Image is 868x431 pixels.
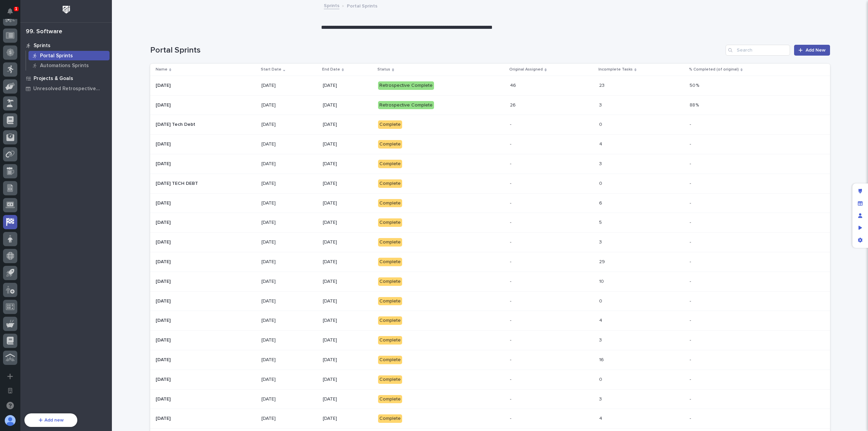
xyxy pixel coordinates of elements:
[323,239,373,245] p: [DATE]
[156,199,172,206] p: [DATE]
[261,377,317,383] p: [DATE]
[20,40,112,51] a: Sprints
[34,76,73,82] p: Projects & Goals
[150,174,830,193] tr: [DATE] TECH DEBT[DATE] TECH DEBT [DATE][DATE]Complete-- 00 --
[378,258,402,266] div: Complete
[156,375,172,383] p: [DATE]
[510,356,513,363] p: -
[3,413,17,428] button: users-avatar
[150,76,830,95] tr: [DATE][DATE] [DATE][DATE]Retrospective Complete4646 2323 50 %50 %
[599,179,604,187] p: 0
[3,369,17,384] button: Add a new app...
[378,395,402,404] div: Complete
[150,252,830,272] tr: [DATE][DATE] [DATE][DATE]Complete-- 2929 --
[7,144,12,150] div: 📖
[323,102,373,108] p: [DATE]
[323,298,373,304] p: [DATE]
[14,144,37,151] span: Help Docs
[377,66,390,73] p: Status
[690,238,692,245] p: -
[261,259,317,265] p: [DATE]
[794,45,830,56] a: Add New
[690,414,692,422] p: -
[854,185,866,197] div: Edit layout
[156,66,167,73] p: Name
[323,161,373,167] p: [DATE]
[261,141,317,147] p: [DATE]
[854,210,866,222] div: Manage users
[40,53,73,59] p: Portal Sprints
[156,238,172,245] p: [DATE]
[156,258,172,265] p: [DATE]
[261,66,281,73] p: Start Date
[150,115,830,135] tr: [DATE] Tech Debt[DATE] Tech Debt [DATE][DATE]Complete-- 00 --
[599,238,603,245] p: 3
[322,66,340,73] p: End Date
[323,416,373,422] p: [DATE]
[690,140,692,147] p: -
[323,181,373,187] p: [DATE]
[599,120,604,128] p: 0
[510,199,513,206] p: -
[150,193,830,213] tr: [DATE][DATE] [DATE][DATE]Complete-- 66 --
[690,120,692,128] p: -
[105,97,123,105] button: See all
[261,83,317,89] p: [DATE]
[378,238,402,247] div: Complete
[690,258,692,265] p: -
[378,356,402,364] div: Complete
[3,398,17,413] button: Open support chat
[7,38,123,48] p: How can we help?
[40,63,89,69] p: Automations Sprints
[48,160,82,165] a: Powered byPylon
[20,83,112,94] a: Unresolved Retrospective Tasks
[378,336,402,345] div: Complete
[599,336,603,343] p: 3
[599,160,603,167] p: 3
[599,140,604,147] p: 4
[23,75,111,82] div: Start new chat
[7,6,20,20] img: Stacker
[4,141,40,153] a: 📖Help Docs
[156,336,172,343] p: [DATE]
[150,331,830,350] tr: [DATE][DATE] [DATE][DATE]Complete-- 33 --
[156,140,172,147] p: [DATE]
[690,316,692,324] p: -
[510,218,513,226] p: -
[378,101,434,110] div: Retrospective Complete
[378,316,402,325] div: Complete
[261,102,317,108] p: [DATE]
[599,81,606,89] p: 23
[7,75,19,87] img: 1736555164131-43832dd5-751b-4058-ba23-39d91318e5a0
[323,220,373,226] p: [DATE]
[156,81,172,89] p: [DATE]
[690,375,692,383] p: -
[378,414,402,423] div: Complete
[510,140,513,147] p: -
[261,181,317,187] p: [DATE]
[378,179,402,188] div: Complete
[690,277,692,285] p: -
[854,222,866,234] div: Preview as
[690,179,692,187] p: -
[854,197,866,210] div: Manage fields and data
[599,258,606,265] p: 29
[3,384,17,398] button: Open workspace settings
[726,45,790,56] div: Search
[23,82,86,87] div: We're available if you need us!
[690,395,692,402] p: -
[261,161,317,167] p: [DATE]
[378,140,402,149] div: Complete
[378,218,402,227] div: Complete
[261,239,317,245] p: [DATE]
[690,199,692,206] p: -
[323,337,373,343] p: [DATE]
[156,414,172,422] p: [DATE]
[156,356,172,363] p: [DATE]
[261,416,317,422] p: [DATE]
[26,51,112,60] a: Portal Sprints
[510,160,513,167] p: -
[7,99,45,104] div: Past conversations
[599,297,604,304] p: 0
[599,356,605,363] p: 16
